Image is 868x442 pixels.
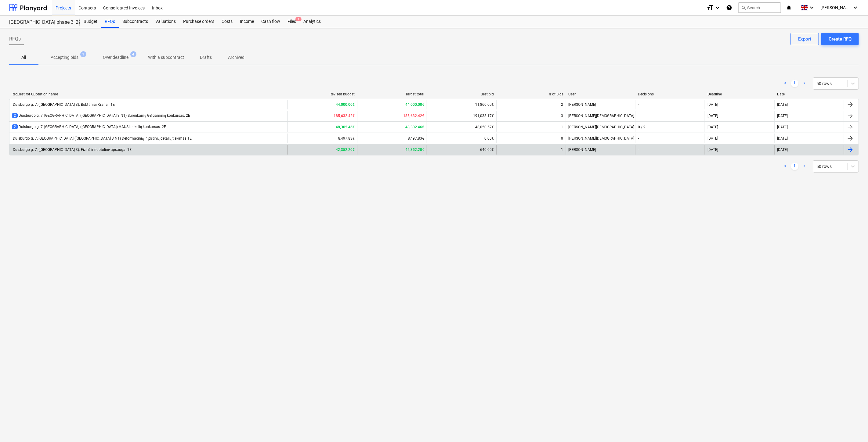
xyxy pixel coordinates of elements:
[16,54,31,61] p: All
[403,114,424,118] b: 185,632.42€
[741,5,746,10] span: search
[801,80,808,87] a: Next page
[51,54,78,61] p: Accepting bids
[80,51,86,57] span: 1
[561,148,563,152] div: 1
[9,19,73,26] div: [GEOGRAPHIC_DATA] phase 3_2901993/2901994/2901995
[12,124,18,129] span: 2
[777,114,788,118] div: [DATE]
[179,16,218,28] a: Purchase orders
[12,102,115,107] div: Duisburgo g. 7, ([GEOGRAPHIC_DATA] 3). Bokštiniai Kranai. 1E
[405,125,424,129] b: 48,302.46€
[566,145,635,155] div: [PERSON_NAME]
[638,114,639,118] div: -
[12,92,285,96] div: Request for Quotation name
[284,16,300,28] a: Files1
[300,16,324,28] div: Analytics
[561,102,563,107] div: 2
[821,33,859,45] button: Create RFQ
[336,125,355,129] b: 48,302.46€
[638,148,639,152] div: -
[288,134,357,143] div: 8,497.83€
[427,134,496,143] div: 0.00€
[103,54,128,61] p: Over deadline
[777,148,788,152] div: [DATE]
[130,51,136,57] span: 4
[199,54,213,61] p: Drafts
[566,122,635,132] div: [PERSON_NAME][DEMOGRAPHIC_DATA]
[101,16,119,28] a: RFQs
[12,113,190,118] div: Duisburgo g. 7, [GEOGRAPHIC_DATA] ([GEOGRAPHIC_DATA] 3 N1) Surenkamų GB gaminių konkursas. 2E
[295,17,302,21] span: 1
[119,16,152,28] a: Subcontracts
[228,54,244,61] p: Archived
[798,35,811,43] div: Export
[258,16,284,28] a: Cash flow
[12,113,18,118] span: 2
[12,148,132,152] div: Duisburgo g. 7, ([GEOGRAPHIC_DATA] 3). Fizinė ir nuotolinė apsauga. 1E
[405,102,424,107] b: 44,000.00€
[336,148,355,152] b: 42,352.20€
[357,134,427,143] div: 8,497.83€
[777,136,788,141] div: [DATE]
[829,35,852,43] div: Create RFQ
[561,114,563,118] div: 3
[566,134,635,143] div: [PERSON_NAME][DEMOGRAPHIC_DATA]
[148,54,184,61] p: With a subcontract
[566,100,635,109] div: [PERSON_NAME]
[738,2,781,13] button: Search
[360,92,424,96] div: Target total
[429,92,494,96] div: Best bid
[561,136,563,141] div: 0
[820,5,851,10] span: [PERSON_NAME]
[638,102,639,107] div: -
[786,4,792,11] i: notifications
[284,16,300,28] div: Files
[777,125,788,129] div: [DATE]
[427,100,496,109] div: 11,860.00€
[152,16,179,28] a: Valuations
[837,413,868,442] iframe: Chat Widget
[707,4,714,11] i: format_size
[499,92,563,96] div: # of Bids
[9,35,21,43] span: RFQs
[405,148,424,152] b: 42,352.20€
[80,16,101,28] a: Budget
[427,111,496,121] div: 191,033.17€
[707,92,772,96] div: Deadline
[334,114,355,118] b: 185,632.42€
[638,136,639,141] div: -
[427,145,496,155] div: 640.00€
[707,136,718,141] div: [DATE]
[12,124,166,130] div: Duisburgo g. 7, [GEOGRAPHIC_DATA] ([GEOGRAPHIC_DATA]) HAUS blokelių konkursas. 2E
[781,163,789,170] a: Previous page
[714,4,721,11] i: keyboard_arrow_down
[568,92,633,96] div: User
[777,102,788,107] div: [DATE]
[707,102,718,107] div: [DATE]
[638,92,703,96] div: Decisions
[236,16,258,28] div: Income
[561,125,563,129] div: 1
[707,125,718,129] div: [DATE]
[852,4,859,11] i: keyboard_arrow_down
[12,136,192,141] div: Duisburgo g. 7, [GEOGRAPHIC_DATA] ([GEOGRAPHIC_DATA] 3 N1) Deformacinių ir įdėtinių detalių tieki...
[801,163,808,170] a: Next page
[808,4,816,11] i: keyboard_arrow_down
[791,163,798,170] a: Page 1 is your current page
[290,92,355,96] div: Revised budget
[781,80,789,87] a: Previous page
[791,80,798,87] a: Page 1 is your current page
[218,16,236,28] div: Costs
[638,125,646,129] div: 0 / 2
[566,111,635,121] div: [PERSON_NAME][DEMOGRAPHIC_DATA]
[777,92,842,96] div: Date
[790,33,819,45] button: Export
